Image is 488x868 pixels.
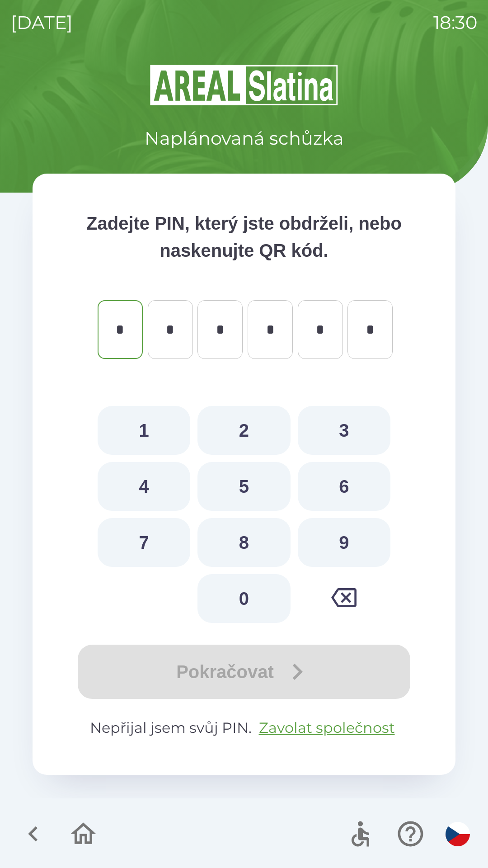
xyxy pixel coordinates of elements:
[33,63,455,107] img: Logo
[298,462,390,511] button: 6
[98,406,190,455] button: 1
[298,406,390,455] button: 3
[433,9,477,36] p: 18:30
[197,406,290,455] button: 2
[145,125,344,152] p: Naplánovaná schůzka
[197,462,290,511] button: 5
[98,462,190,511] button: 4
[298,518,390,567] button: 9
[11,9,73,36] p: [DATE]
[197,574,290,623] button: 0
[69,210,419,264] p: Zadejte PIN, který jste obdrželi, nebo naskenujte QR kód.
[255,717,399,739] button: Zavolat společnost
[98,518,190,567] button: 7
[197,518,290,567] button: 8
[446,822,470,846] img: cs flag
[69,717,419,739] p: Nepřijal jsem svůj PIN.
